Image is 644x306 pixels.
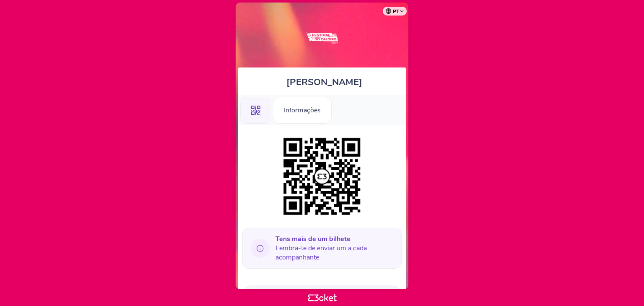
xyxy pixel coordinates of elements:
span: [PERSON_NAME] [286,76,362,88]
a: Informações [273,105,332,114]
div: Informações [273,97,332,124]
b: Tens mais de um bilhete [275,234,351,244]
img: Festival do Caloiro Iscte [301,11,343,63]
img: 355b3b4f54284041adf1345d6bea9934.png [279,134,365,219]
span: Lembra-te de enviar um a cada acompanhante [275,234,395,262]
